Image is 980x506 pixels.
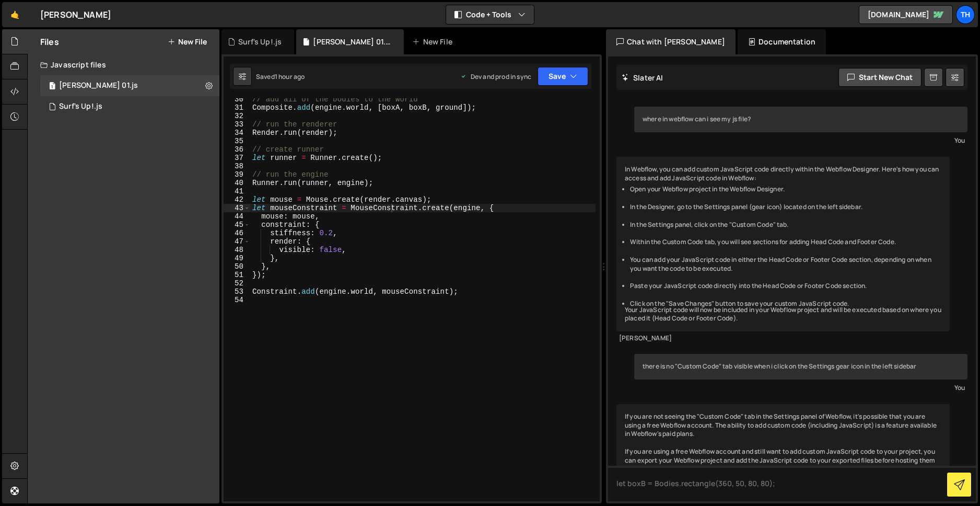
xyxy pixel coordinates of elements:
li: In the Settings panel, click on the "Custom Code" tab. [630,221,941,229]
div: 43 [224,204,250,212]
div: 47 [224,237,250,246]
div: 33 [224,120,250,129]
div: 1 hour ago [275,72,305,81]
div: Documentation [738,29,826,54]
div: Surf's Up!.js [238,37,282,47]
div: 42 [224,195,250,204]
li: Open your Webflow project in the Webflow Designer. [630,185,941,194]
div: 53 [224,287,250,296]
div: 50 [224,262,250,271]
div: 38 [224,162,250,170]
li: You can add your JavaScript code in either the Head Code or Footer Code section, depending on whe... [630,256,941,273]
div: 54 [224,296,250,304]
div: Dawn Mjs 01.js [40,75,219,96]
div: New File [412,37,456,47]
div: Surf's Up!.js [59,102,102,111]
div: 44 [224,212,250,221]
div: In Webflow, you can add custom JavaScript code directly within the Webflow Designer. Here's how y... [616,157,950,331]
div: 39 [224,170,250,179]
div: 34 [224,129,250,137]
div: [PERSON_NAME] [40,8,111,21]
div: [PERSON_NAME] 01.js [313,37,391,47]
button: Start new chat [838,68,921,87]
h2: Files [40,36,59,48]
button: New File [168,38,207,46]
div: 41 [224,187,250,195]
div: 35 [224,137,250,145]
button: Code + Tools [446,5,534,24]
div: 30 [224,95,250,103]
div: 36 [224,145,250,154]
li: In the Designer, go to the Settings panel (gear icon) located on the left sidebar. [630,203,941,212]
div: Javascript files [28,54,219,75]
a: Th [956,5,975,24]
div: there is no "Custom Code" tab visible when i click on the Settings gear icon in the left sidebar [634,354,967,379]
div: where in webflow can i see my js file? [634,107,967,132]
span: 1 [49,83,55,91]
div: You [637,382,965,393]
a: [DOMAIN_NAME] [859,5,953,24]
a: 🤙 [2,2,28,27]
div: 46 [224,229,250,237]
li: Within the Custom Code tab, you will see sections for adding Head Code and Footer Code. [630,238,941,247]
div: 31 [224,103,250,112]
h2: Slater AI [622,73,663,83]
div: 48 [224,246,250,254]
button: Save [538,67,588,86]
div: [PERSON_NAME] [619,334,947,343]
div: 32 [224,112,250,120]
div: Saved [256,72,305,81]
div: 45 [224,221,250,229]
li: Paste your JavaScript code directly into the Head Code or Footer Code section. [630,282,941,291]
div: 37 [224,154,250,162]
div: Dev and prod in sync [460,72,531,81]
div: Surf's Up!.js [40,96,219,117]
div: 40 [224,179,250,187]
div: 51 [224,271,250,279]
div: [PERSON_NAME] 01.js [59,81,138,90]
div: 52 [224,279,250,287]
div: 49 [224,254,250,262]
div: You [637,135,965,146]
div: Chat with [PERSON_NAME] [606,29,736,54]
li: Click on the "Save Changes" button to save your custom JavaScript code. [630,300,941,308]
